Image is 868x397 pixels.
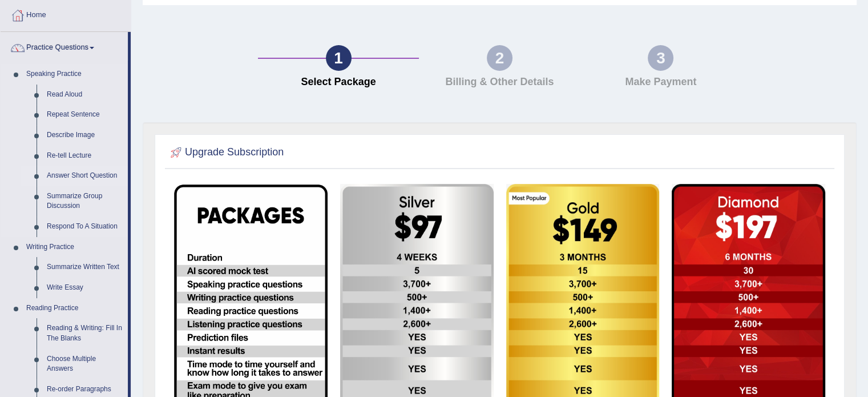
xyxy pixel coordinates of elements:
[42,146,128,166] a: Re-tell Lecture
[42,186,128,216] a: Summarize Group Discussion
[42,349,128,379] a: Choose Multiple Answers
[42,318,128,348] a: Reading & Writing: Fill In The Blanks
[42,166,128,186] a: Answer Short Question
[586,77,736,88] h4: Make Payment
[326,45,352,71] div: 1
[425,77,574,88] h4: Billing & Other Details
[21,237,128,258] a: Writing Practice
[21,298,128,319] a: Reading Practice
[168,144,284,161] h2: Upgrade Subscription
[487,45,512,71] div: 2
[21,64,128,85] a: Speaking Practice
[1,32,128,61] a: Practice Questions
[42,85,128,105] a: Read Aloud
[42,105,128,125] a: Repeat Sentence
[42,278,128,298] a: Write Essay
[42,257,128,278] a: Summarize Written Text
[264,77,413,88] h4: Select Package
[648,45,673,71] div: 3
[42,125,128,146] a: Describe Image
[42,216,128,237] a: Respond To A Situation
